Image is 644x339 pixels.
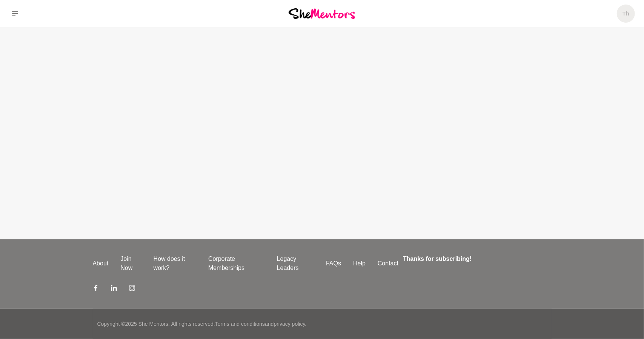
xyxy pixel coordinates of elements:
[148,254,202,273] a: How does it work?
[87,259,115,268] a: About
[114,254,147,273] a: Join Now
[93,285,99,294] a: Facebook
[171,320,306,328] p: All rights reserved. and .
[97,320,170,328] p: Copyright © 2025 She Mentors .
[347,259,372,268] a: Help
[320,259,347,268] a: FAQs
[403,254,547,263] h4: Thanks for subscribing!
[622,10,629,17] h5: Th
[202,254,271,273] a: Corporate Memberships
[274,321,305,327] a: privacy policy
[129,285,135,294] a: Instagram
[215,321,265,327] a: Terms and conditions
[372,259,404,268] a: Contact
[111,285,117,294] a: LinkedIn
[289,8,355,18] img: She Mentors Logo
[617,5,635,23] a: Th
[271,254,320,273] a: Legacy Leaders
